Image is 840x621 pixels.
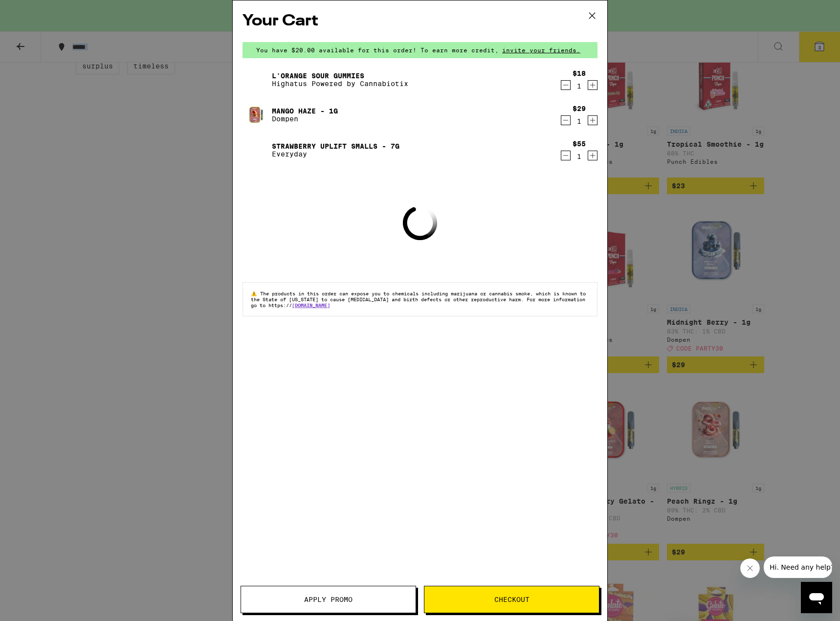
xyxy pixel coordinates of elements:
button: Decrement [561,80,571,90]
p: Everyday [272,150,399,158]
iframe: Button to launch messaging window [801,582,832,613]
div: 1 [573,82,586,90]
button: Increment [588,115,597,125]
button: Apply Promo [241,586,416,613]
img: Strawberry Uplift Smalls - 7g [243,136,270,164]
a: Mango Haze - 1g [272,107,338,115]
span: Checkout [494,596,530,603]
iframe: Close message [740,558,760,578]
div: You have $20.00 available for this order! To earn more credit,invite your friends. [243,42,597,58]
img: L'Orange Sour Gummies [243,66,270,93]
span: Apply Promo [304,596,353,603]
span: The products in this order can expose you to chemicals including marijuana or cannabis smoke, whi... [251,290,586,308]
iframe: Message from company [764,556,832,578]
button: Decrement [561,115,571,125]
button: Checkout [424,586,599,613]
span: Hi. Need any help? [6,7,70,15]
div: $18 [573,69,586,77]
span: invite your friends. [499,47,584,53]
button: Decrement [561,151,571,160]
span: You have $20.00 available for this order! To earn more credit, [256,47,499,53]
span: ⚠️ [251,290,260,296]
a: Strawberry Uplift Smalls - 7g [272,142,399,150]
h2: Your Cart [243,10,597,32]
p: Dompen [272,115,338,123]
button: Increment [588,80,597,90]
div: 1 [573,153,586,160]
div: 1 [573,117,586,125]
p: Highatus Powered by Cannabiotix [272,80,408,88]
img: Mango Haze - 1g [243,101,270,129]
button: Increment [588,151,597,160]
a: [DOMAIN_NAME] [292,302,330,308]
div: $29 [573,105,586,112]
a: L'Orange Sour Gummies [272,72,408,80]
div: $55 [573,140,586,148]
